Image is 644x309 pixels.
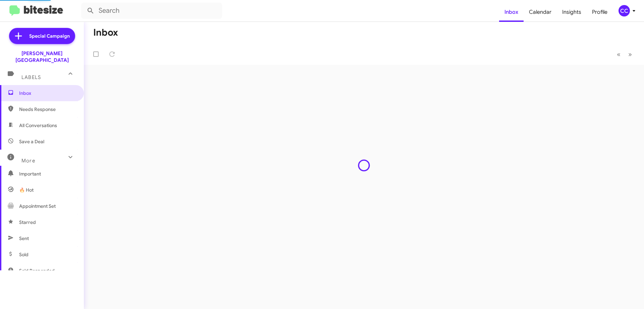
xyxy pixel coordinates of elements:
button: Previous [613,47,625,61]
span: Sold Responded [19,267,55,274]
span: Special Campaign [29,33,70,39]
a: Special Campaign [9,28,75,44]
span: « [617,50,621,59]
span: Save a Deal [19,138,44,145]
a: Profile [587,2,613,22]
span: » [628,50,632,59]
span: Appointment Set [19,203,56,209]
a: Inbox [499,2,524,22]
span: Important [19,170,76,177]
span: Needs Response [19,106,76,113]
button: Next [624,47,636,61]
a: Insights [557,2,587,22]
nav: Page navigation example [613,47,636,61]
h1: Inbox [93,27,118,38]
a: Calendar [524,2,557,22]
span: Starred [19,219,36,226]
span: All Conversations [19,122,57,129]
span: Labels [21,74,41,80]
span: Sent [19,235,29,242]
span: Inbox [19,90,76,96]
input: Search [81,3,222,19]
span: Sold [19,251,29,258]
span: More [21,158,35,164]
span: 🔥 Hot [19,187,34,193]
div: CC [619,5,630,16]
button: CC [613,5,637,16]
